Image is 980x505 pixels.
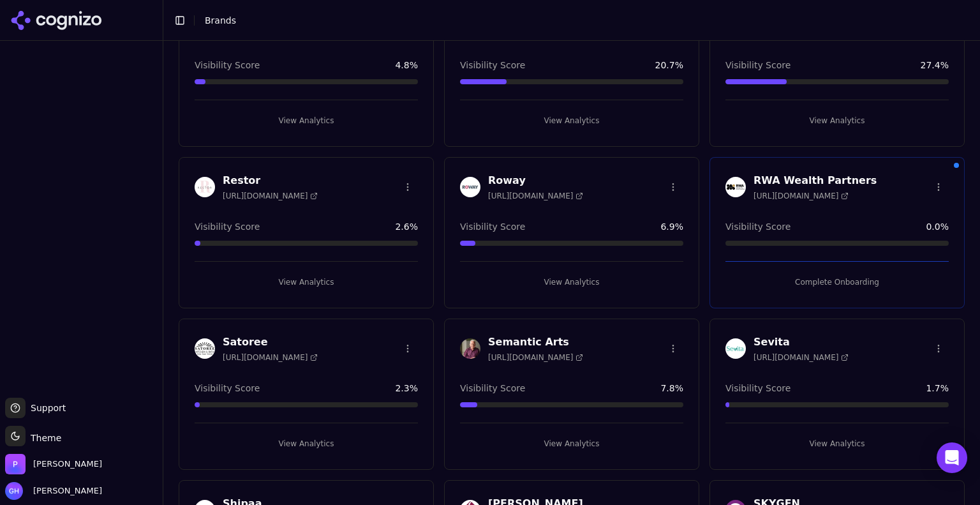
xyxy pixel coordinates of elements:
span: Visibility Score [195,382,260,395]
h3: Satoree [223,335,318,350]
span: Brands [205,15,236,26]
h3: RWA Wealth Partners [754,173,877,188]
span: [URL][DOMAIN_NAME] [488,352,583,363]
h3: Sevita [754,335,849,350]
span: [URL][DOMAIN_NAME] [754,191,849,201]
button: Open user button [5,482,102,500]
span: 2.6 % [395,220,418,233]
span: Visibility Score [195,220,260,233]
h3: Semantic Arts [488,335,583,350]
span: 7.8 % [660,382,683,395]
span: Visibility Score [460,220,525,233]
span: Theme [26,433,61,443]
button: Open organization switcher [5,454,102,474]
span: [URL][DOMAIN_NAME] [754,352,849,363]
span: [URL][DOMAIN_NAME] [488,191,583,201]
span: 27.4 % [921,59,949,72]
span: Visibility Score [195,59,260,72]
span: 4.8 % [395,59,418,72]
button: View Analytics [725,433,949,454]
h3: Restor [223,173,318,188]
span: Visibility Score [460,382,525,395]
h3: Roway [488,173,583,188]
span: Support [26,402,66,414]
img: Grace Hallen [5,482,23,500]
button: View Analytics [195,110,418,131]
img: Roway [460,177,480,197]
span: [URL][DOMAIN_NAME] [223,352,318,363]
span: Visibility Score [460,59,525,72]
button: View Analytics [195,433,418,454]
img: Perrill [5,454,26,474]
span: 1.7 % [926,382,949,395]
span: Visibility Score [725,220,791,233]
button: View Analytics [725,110,949,131]
span: [PERSON_NAME] [28,485,102,497]
span: Perrill [33,458,102,470]
span: Visibility Score [725,59,791,72]
img: Sevita [725,338,746,359]
img: Semantic Arts [460,338,480,359]
div: Open Intercom Messenger [937,442,967,473]
span: [URL][DOMAIN_NAME] [223,191,318,201]
button: View Analytics [460,110,683,131]
img: Restor [195,177,215,197]
img: Satoree [195,338,215,359]
button: View Analytics [460,272,683,292]
button: View Analytics [460,433,683,454]
nav: breadcrumb [205,14,944,27]
img: RWA Wealth Partners [725,177,746,197]
button: Complete Onboarding [725,272,949,292]
span: 20.7 % [655,59,683,72]
span: 2.3 % [395,382,418,395]
span: 6.9 % [660,220,683,233]
span: 0.0 % [926,220,949,233]
span: Visibility Score [725,382,791,395]
button: View Analytics [195,272,418,292]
